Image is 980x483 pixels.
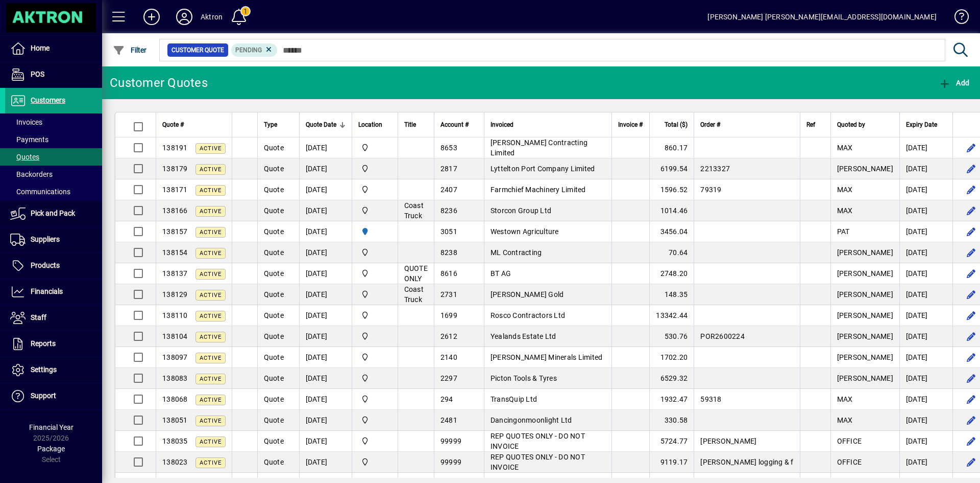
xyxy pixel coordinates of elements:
[5,183,102,200] a: Communications
[899,263,952,284] td: [DATE]
[264,227,284,236] span: Quote
[491,227,559,236] span: Westown Agriculture
[649,452,694,473] td: 9119.17
[649,263,694,284] td: 2748.20
[264,248,284,257] span: Quote
[5,166,102,183] a: Backorders
[963,412,979,428] button: Edit
[306,119,336,130] span: Quote Date
[200,439,222,445] span: Active
[358,119,391,130] div: Location
[10,135,48,144] span: Payments
[299,221,352,242] td: [DATE]
[440,353,457,361] span: 2140
[649,305,694,326] td: 13342.44
[162,165,188,173] span: 138179
[5,113,102,131] a: Invoices
[358,184,391,195] span: Central
[700,437,756,445] span: [PERSON_NAME]
[358,268,391,279] span: Central
[963,370,979,386] button: Edit
[649,326,694,347] td: 530.76
[10,118,42,126] span: Invoices
[299,431,352,452] td: [DATE]
[264,269,284,278] span: Quote
[31,392,56,400] span: Support
[837,437,862,445] span: OFFICE
[110,75,208,91] div: Customer Quotes
[404,119,416,130] span: Title
[5,62,102,87] a: POS
[162,332,188,340] span: 138104
[358,289,391,300] span: Central
[201,9,223,25] div: Aktron
[963,202,979,219] button: Edit
[168,8,201,26] button: Profile
[264,186,284,194] span: Quote
[162,374,188,382] span: 138083
[162,311,188,319] span: 138110
[162,353,188,361] span: 138097
[264,311,284,319] span: Quote
[491,290,564,298] span: [PERSON_NAME] Gold
[235,47,262,54] span: Pending
[491,311,565,319] span: Rosco Contractors Ltd
[162,416,188,424] span: 138051
[963,140,979,156] button: Edit
[162,227,188,236] span: 138157
[491,206,551,215] span: Storcon Group Ltd
[358,247,391,258] span: Central
[707,9,937,25] div: [PERSON_NAME] [PERSON_NAME][EMAIL_ADDRESS][DOMAIN_NAME]
[5,357,102,383] a: Settings
[899,452,952,473] td: [DATE]
[162,437,188,445] span: 138035
[837,311,893,319] span: [PERSON_NAME]
[231,43,278,57] mat-chip: Pending Status: Pending
[5,227,102,252] a: Suppliers
[299,137,352,158] td: [DATE]
[700,165,730,173] span: 2213327
[110,41,150,59] button: Filter
[963,349,979,365] button: Edit
[837,290,893,298] span: [PERSON_NAME]
[10,188,70,196] span: Communications
[491,332,556,340] span: Yealands Estate Ltd
[963,244,979,261] button: Edit
[299,263,352,284] td: [DATE]
[200,292,222,298] span: Active
[299,452,352,473] td: [DATE]
[358,373,391,384] span: Central
[162,458,188,466] span: 138023
[899,284,952,305] td: [DATE]
[200,187,222,194] span: Active
[200,271,222,278] span: Active
[162,395,188,403] span: 138068
[963,223,979,240] button: Edit
[963,391,979,407] button: Edit
[899,431,952,452] td: [DATE]
[162,186,188,194] span: 138171
[649,242,694,263] td: 70.64
[649,179,694,200] td: 1596.52
[649,284,694,305] td: 148.35
[31,287,63,295] span: Financials
[440,437,461,445] span: 99999
[162,290,188,298] span: 138129
[299,179,352,200] td: [DATE]
[200,229,222,236] span: Active
[837,186,853,194] span: MAX
[440,269,457,278] span: 8616
[299,284,352,305] td: [DATE]
[358,119,382,130] span: Location
[963,265,979,282] button: Edit
[299,242,352,263] td: [DATE]
[700,186,721,194] span: 79319
[899,221,952,242] td: [DATE]
[837,416,853,424] span: MAX
[264,119,277,130] span: Type
[299,326,352,347] td: [DATE]
[162,119,226,130] div: Quote #
[162,144,188,152] span: 138191
[29,423,73,431] span: Financial Year
[649,410,694,431] td: 330.58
